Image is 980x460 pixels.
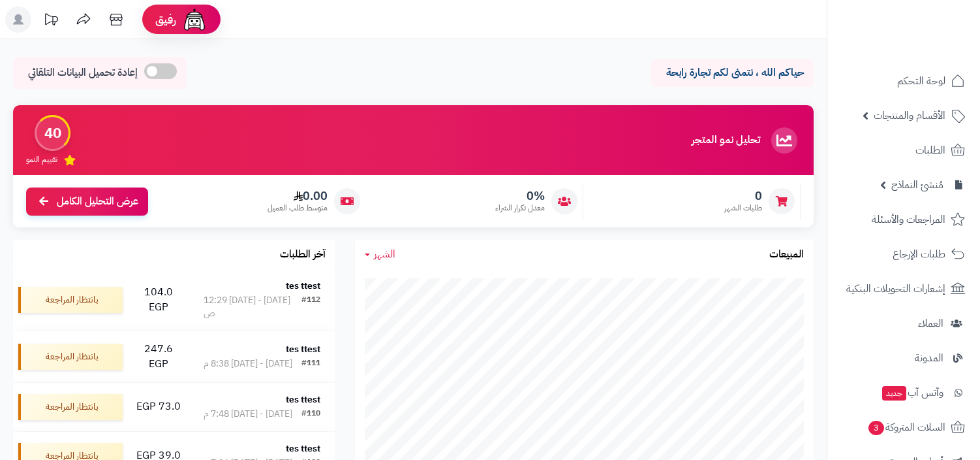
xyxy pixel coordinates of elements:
[724,203,762,214] span: طلبات الشهر
[128,331,189,382] td: 247.6 EGP
[286,279,320,293] strong: tes ttest
[867,418,945,436] span: السلات المتروكة
[891,35,968,63] img: logo-2.png
[918,314,943,333] span: العملاء
[868,421,884,435] span: 3
[835,204,972,235] a: المراجعات والأسئلة
[495,203,545,214] span: معدل تكرار الشراء
[660,65,804,80] p: حياكم الله ، نتمنى لكم تجارة رابحة
[301,357,320,370] div: #111
[692,135,760,146] h3: تحليل نمو المتجر
[18,344,123,370] div: بانتظار المراجعة
[26,154,57,165] span: تقييم النمو
[128,269,189,331] td: 104.0 EGP
[872,210,945,229] span: المراجعات والأسئلة
[365,247,395,262] a: الشهر
[835,412,972,443] a: السلات المتروكة3
[874,107,945,125] span: الأقسام والمنتجات
[286,393,320,406] strong: tes ttest
[897,72,945,90] span: لوحة التحكم
[835,308,972,339] a: العملاء
[286,442,320,455] strong: tes ttest
[724,189,762,203] span: 0
[35,7,67,36] a: تحديثات المنصة
[915,141,945,159] span: الطلبات
[301,294,320,320] div: #112
[835,65,972,97] a: لوحة التحكم
[155,12,176,27] span: رفيق
[882,386,906,401] span: جديد
[769,249,804,261] h3: المبيعات
[280,249,326,261] h3: آخر الطلبات
[204,357,292,370] div: [DATE] - [DATE] 8:38 م
[26,188,148,216] a: عرض التحليل الكامل
[495,189,545,203] span: 0%
[18,394,123,420] div: بانتظار المراجعة
[881,384,943,402] span: وآتس آب
[268,203,328,214] span: متوسط طلب العميل
[835,135,972,166] a: الطلبات
[835,377,972,408] a: وآتس آبجديد
[28,65,138,80] span: إعادة تحميل البيانات التلقائي
[891,176,943,194] span: مُنشئ النماذج
[57,194,138,209] span: عرض التحليل الكامل
[915,349,943,367] span: المدونة
[835,342,972,374] a: المدونة
[204,294,301,320] div: [DATE] - [DATE] 12:29 ص
[128,383,189,431] td: 73.0 EGP
[835,238,972,270] a: طلبات الإرجاع
[893,245,945,263] span: طلبات الإرجاع
[18,287,123,313] div: بانتظار المراجعة
[268,189,328,203] span: 0.00
[204,408,292,421] div: [DATE] - [DATE] 7:48 م
[286,342,320,356] strong: tes ttest
[835,273,972,304] a: إشعارات التحويلات البنكية
[374,246,395,262] span: الشهر
[301,408,320,421] div: #110
[846,280,945,298] span: إشعارات التحويلات البنكية
[181,7,207,33] img: ai-face.png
